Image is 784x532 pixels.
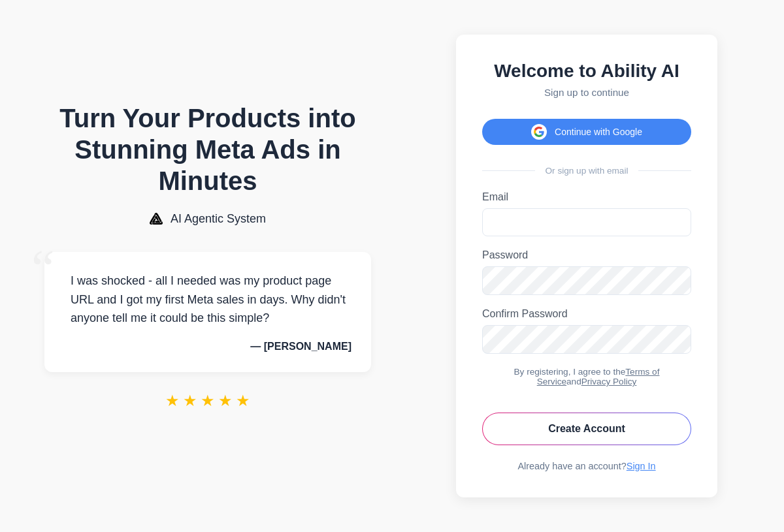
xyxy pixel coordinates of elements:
p: I was shocked - all I needed was my product page URL and I got my first Meta sales in days. Why d... [64,272,351,328]
a: Privacy Policy [581,377,637,386]
span: “ [31,239,55,298]
span: ★ [218,392,233,410]
label: Confirm Password [482,308,691,320]
a: Terms of Service [537,367,660,386]
label: Email [482,191,691,203]
a: Sign In [627,461,656,471]
span: ★ [201,392,215,410]
span: ★ [236,392,250,410]
h2: Welcome to Ability AI [482,61,691,82]
span: ★ [165,392,180,410]
div: Or sign up with email [482,166,691,176]
img: AI Agentic System Logo [150,213,163,225]
p: Sign up to continue [482,87,691,98]
div: By registering, I agree to the and [482,367,691,386]
div: Already have an account? [482,461,691,471]
span: AI Agentic System [171,212,266,226]
label: Password [482,249,691,261]
button: Continue with Google [482,119,691,145]
h1: Turn Your Products into Stunning Meta Ads in Minutes [44,102,371,196]
span: ★ [183,392,197,410]
p: — [PERSON_NAME] [64,341,351,352]
button: Create Account [482,413,691,445]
